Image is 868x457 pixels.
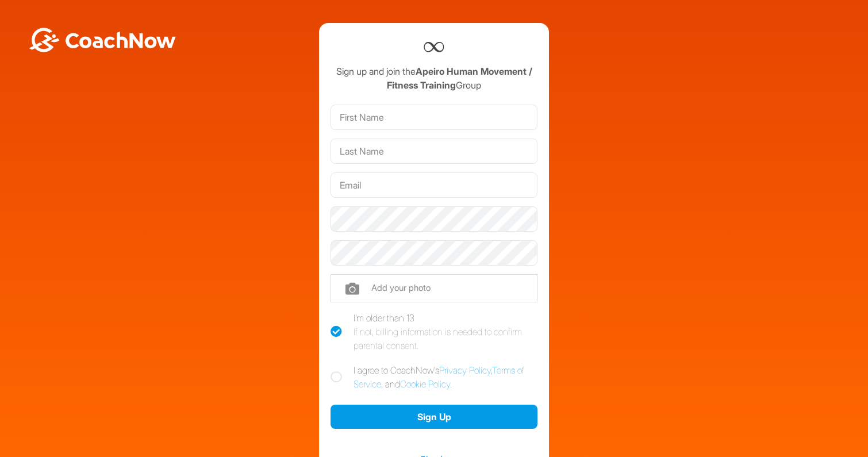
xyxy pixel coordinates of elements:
[331,139,537,164] input: Last Name
[387,66,532,91] strong: Apeiro Human Movement / Fitness Training
[331,363,537,391] label: I agree to CoachNow's , , and .
[400,378,450,390] a: Cookie Policy
[354,325,537,352] div: If not, billing information is needed to confirm parental consent.
[421,34,447,60] img: Apeiro Human Movement
[331,64,537,92] div: Sign up and join the Group
[331,105,537,130] input: First Name
[28,28,177,52] img: BwLJSsUCoWCh5upNqxVrqldRgqLPVwmV24tXu5FoVAoFEpwwqQ3VIfuoInZCoVCoTD4vwADAC3ZFMkVEQFDAAAAAElFTkSuQmCC
[331,172,537,198] input: Email
[331,405,537,429] button: Sign Up
[354,311,537,352] div: I'm older than 13
[354,364,524,390] a: Terms of Service
[439,364,491,376] a: Privacy Policy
